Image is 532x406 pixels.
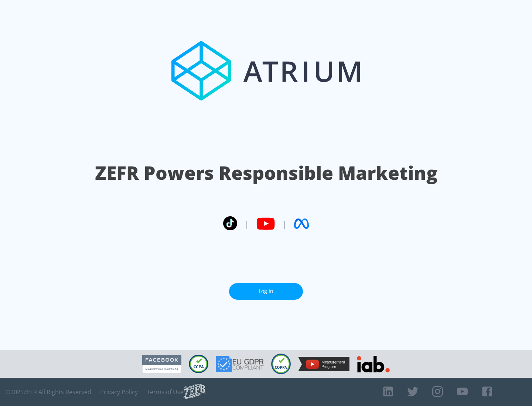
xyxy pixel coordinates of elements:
img: Facebook Marketing Partner [142,355,181,374]
img: CCPA Compliant [189,355,208,373]
span: © 2025 ZEFR All Rights Reserved [6,388,91,396]
span: | [245,218,249,229]
h1: ZEFR Powers Responsible Marketing [95,160,437,186]
img: IAB [357,356,390,372]
span: | [282,218,287,229]
img: GDPR Compliant [216,356,264,372]
a: Log In [229,283,303,300]
img: YouTube Measurement Program [298,357,349,371]
img: COPPA Compliant [271,354,291,374]
a: Terms of Use [147,388,184,396]
a: Privacy Policy [100,388,138,396]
